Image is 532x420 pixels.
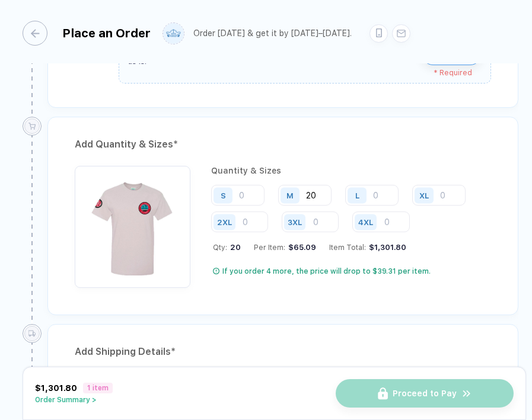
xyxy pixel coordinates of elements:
div: L [355,191,359,200]
div: If you order 4 more, the price will drop to $39.31 per item. [222,267,431,276]
div: S [221,191,226,200]
div: Per Item: [254,243,316,252]
div: Order [DATE] & get it by [DATE]–[DATE]. [193,28,352,39]
div: * Required [128,69,472,77]
div: Add Shipping Details [75,342,491,361]
div: 3XL [288,217,302,226]
div: M [286,191,294,200]
div: $65.09 [285,243,316,252]
span: 20 [227,243,241,252]
div: Item Total: [329,243,406,252]
div: 4XL [358,217,373,226]
img: 1758814532433irpbc_nt_front.png [81,172,184,275]
div: XL [419,191,429,200]
div: $1,301.80 [366,243,406,252]
div: Quantity & Sizes [211,166,491,175]
div: Qty: [213,243,241,252]
span: $1,301.80 [35,383,77,393]
div: 2XL [217,217,232,226]
div: Add Quantity & Sizes [75,135,491,154]
span: 1 item [83,383,113,393]
button: Order Summary > [35,396,113,404]
img: user profile [163,23,184,44]
div: Place an Order [62,26,151,40]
